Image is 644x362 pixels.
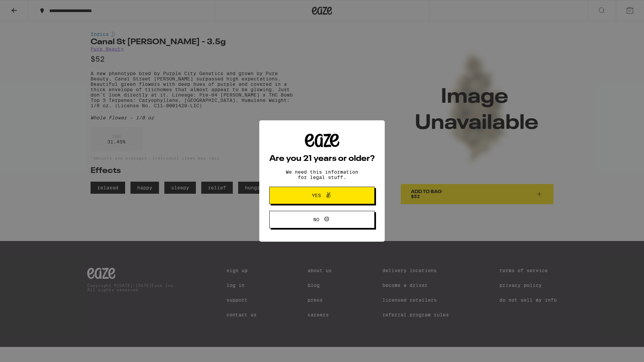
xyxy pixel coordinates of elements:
button: Yes [269,187,375,204]
h2: Are you 21 years or older? [269,155,375,163]
p: We need this information for legal stuff. [280,169,364,180]
span: Yes [312,193,321,198]
button: No [269,211,375,228]
span: No [313,217,319,222]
